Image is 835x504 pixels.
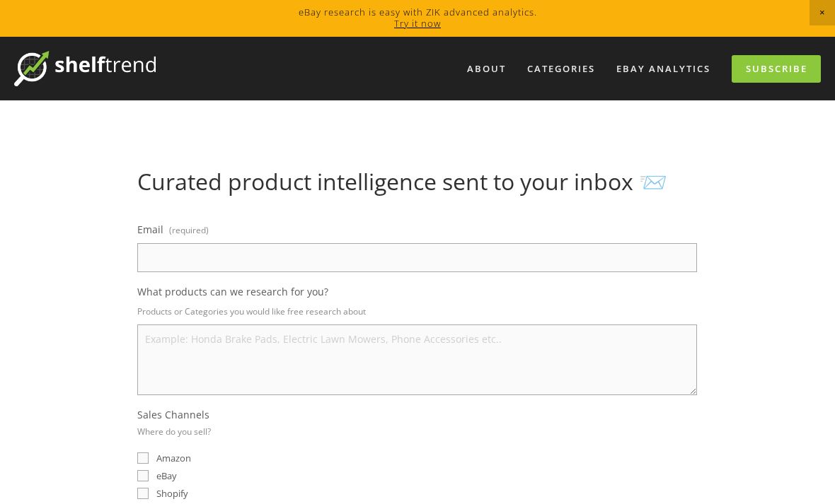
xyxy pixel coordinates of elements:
h1: Curated product intelligence sent to your inbox 📨 [137,168,697,195]
input: Shopify [137,488,149,499]
img: ShelfTrend [14,51,156,86]
span: (required) [169,220,209,240]
span: eBay [156,469,177,482]
a: Try it now [394,17,441,30]
span: Shopify [156,487,188,500]
a: eBay Analytics [607,57,720,81]
input: eBay [137,470,149,481]
span: Amazon [156,452,191,464]
span: What products can we research for you? [137,285,328,298]
a: Subscribe [732,55,821,83]
span: Email [137,223,163,236]
div: Categories [518,57,604,81]
p: Products or Categories you would like free research about [137,301,697,322]
p: Where do you sell? [137,421,211,442]
a: About [458,57,515,81]
span: Sales Channels [137,408,209,421]
input: Amazon [137,452,149,464]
